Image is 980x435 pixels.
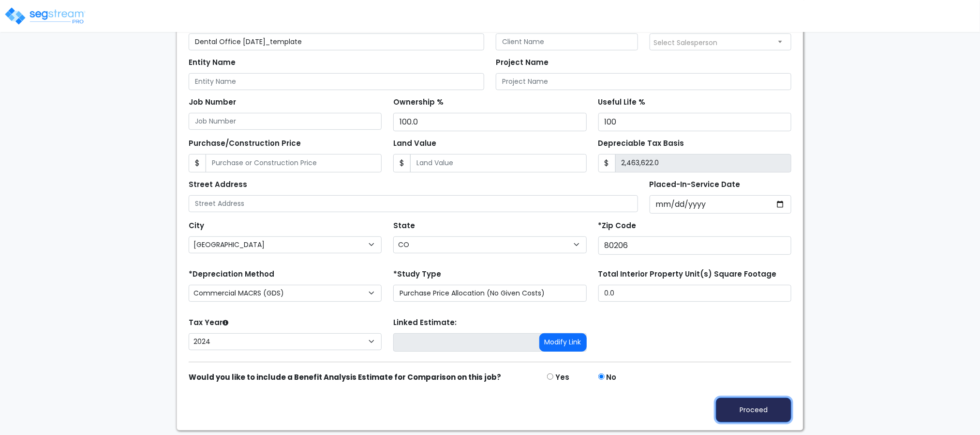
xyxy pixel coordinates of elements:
input: Useful Life % [598,113,791,131]
input: Land Value [410,154,586,172]
label: City [189,220,204,232]
label: *Depreciation Method [189,269,274,280]
label: Yes [555,372,569,383]
label: No [607,372,617,383]
img: logo_pro_r.png [4,6,86,26]
input: Zip Code [598,236,791,255]
strong: Would you like to include a Benefit Analysis Estimate for Comparison on this job? [189,372,501,382]
input: Property Name [189,33,484,50]
label: *Zip Code [598,220,637,232]
label: Land Value [393,138,436,149]
label: Entity Name [189,57,236,68]
span: $ [598,154,616,172]
label: Total Interior Property Unit(s) Square Footage [598,269,777,280]
label: Street Address [189,179,247,190]
span: $ [393,154,411,172]
input: Purchase or Construction Price [206,154,382,172]
label: Placed-In-Service Date [650,179,741,190]
label: Job Number [189,97,236,108]
input: Street Address [189,195,638,212]
label: Useful Life % [598,97,646,108]
input: 0.00 [615,154,791,172]
label: Tax Year [189,317,228,328]
label: State [393,220,415,232]
input: total square foot [598,285,791,302]
label: *Study Type [393,269,441,280]
button: Proceed [716,398,791,422]
input: Project Name [496,73,791,90]
label: Purchase/Construction Price [189,138,301,149]
label: Depreciable Tax Basis [598,138,684,149]
label: Project Name [496,57,549,68]
span: Select Salesperson [654,38,718,47]
span: $ [189,154,206,172]
label: Ownership % [393,97,444,108]
input: Ownership % [393,113,586,131]
input: Client Name [496,33,638,50]
input: Job Number [189,113,382,130]
input: Entity Name [189,73,484,90]
label: Linked Estimate: [393,317,457,328]
button: Modify Link [539,333,587,352]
